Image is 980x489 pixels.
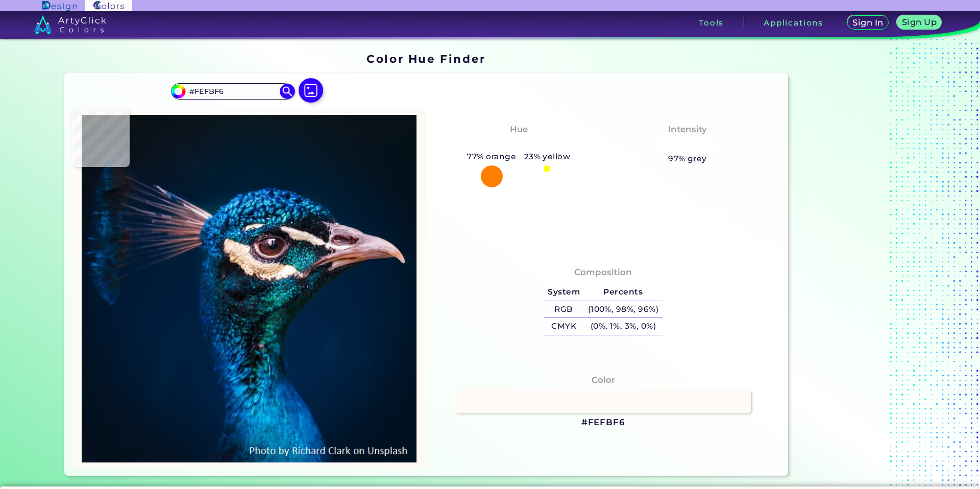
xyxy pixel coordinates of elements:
h5: Sign Up [903,18,935,26]
h1: Color Hue Finder [366,51,485,66]
h4: Intensity [668,122,707,137]
img: img_pavlin.jpg [78,115,421,463]
h5: (0%, 1%, 3%, 0%) [584,318,663,335]
h4: Color [592,373,615,387]
h5: RGB [544,301,584,318]
h5: 97% grey [668,152,707,165]
a: Sign Up [899,16,939,29]
h4: Hue [510,122,528,137]
h5: 77% orange [463,150,520,163]
h5: CMYK [544,318,584,335]
h5: Percents [584,284,663,301]
h3: Almost None [652,138,724,151]
h5: (100%, 98%, 96%) [584,301,663,318]
img: icon search [280,84,295,99]
h3: Tools [699,19,724,27]
h3: #FEFBF6 [581,417,625,429]
img: icon picture [299,78,323,103]
iframe: Advertisement [792,49,920,480]
input: type color.. [185,84,280,98]
img: logo_artyclick_colors_white.svg [34,15,106,34]
img: ArtyClick Design logo [42,1,77,11]
h3: Yellowish Orange [473,138,565,151]
h3: Applications [764,19,823,27]
h5: System [544,284,584,301]
h5: Sign In [854,19,882,27]
h5: 23% yellow [520,150,574,163]
h4: Composition [574,265,632,280]
a: Sign In [849,16,887,29]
